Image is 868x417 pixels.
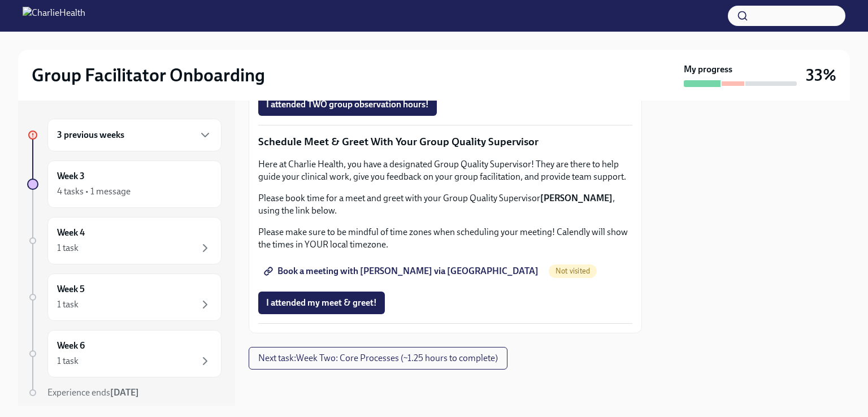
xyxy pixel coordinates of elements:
span: Next task : Week Two: Core Processes (~1.25 hours to complete) [258,353,498,364]
a: Week 41 task [27,217,222,264]
button: I attended TWO group observation hours! [258,93,437,116]
div: 1 task [57,242,79,254]
h6: Week 5 [57,283,85,296]
a: Week 34 tasks • 1 message [27,160,222,208]
a: Book a meeting with [PERSON_NAME] via [GEOGRAPHIC_DATA] [258,260,546,283]
h3: 33% [806,65,836,85]
span: I attended TWO group observation hours! [266,99,429,110]
span: Book a meeting with [PERSON_NAME] via [GEOGRAPHIC_DATA] [266,266,539,277]
div: 1 task [57,355,79,367]
span: Not visited [549,267,597,275]
a: Week 61 task [27,330,222,377]
h6: Week 4 [57,227,85,239]
strong: [DATE] [110,387,139,398]
h6: Week 6 [57,340,85,352]
p: Schedule Meet & Greet With Your Group Quality Supervisor [258,134,632,149]
div: 1 task [57,298,79,311]
img: CharlieHealth [23,7,85,25]
p: Here at Charlie Health, you have a designated Group Quality Supervisor! They are there to help gu... [258,158,632,183]
h6: Week 3 [57,170,85,183]
p: Please make sure to be mindful of time zones when scheduling your meeting! Calendly will show the... [258,226,632,251]
button: I attended my meet & greet! [258,292,385,314]
strong: [PERSON_NAME] [540,193,613,203]
button: Next task:Week Two: Core Processes (~1.25 hours to complete) [249,347,507,370]
div: 4 tasks • 1 message [57,185,131,198]
span: I attended my meet & greet! [266,297,377,309]
strong: My progress [684,63,732,76]
div: 3 previous weeks [47,119,222,151]
h6: 3 previous weeks [57,129,124,141]
p: Please book time for a meet and greet with your Group Quality Supervisor , using the link below. [258,192,632,217]
a: Week 51 task [27,273,222,321]
h2: Group Facilitator Onboarding [32,64,265,86]
span: Experience ends [47,387,139,398]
